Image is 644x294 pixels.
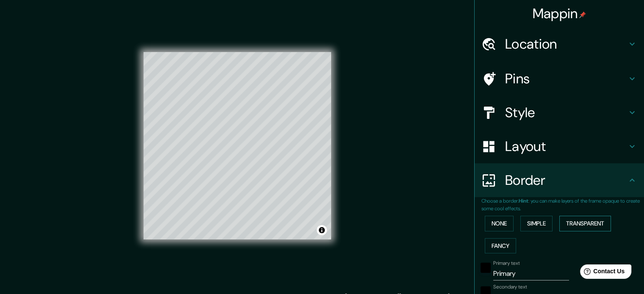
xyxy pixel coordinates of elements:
b: Hint [519,198,528,204]
button: black [481,263,491,273]
div: Border [475,163,644,197]
h4: Location [505,36,627,52]
h4: Style [505,104,627,121]
button: None [485,216,514,231]
div: Location [475,27,644,61]
h4: Layout [505,138,627,155]
h4: Border [505,172,627,189]
img: pin-icon.png [579,11,586,18]
label: Primary text [493,260,520,267]
button: Toggle attribution [317,225,327,235]
button: Transparent [559,216,611,231]
div: Layout [475,129,644,163]
p: Choose a border. : you can make layers of the frame opaque to create some cool effects. [481,197,644,212]
button: Simple [520,216,553,231]
div: Style [475,96,644,129]
iframe: Help widget launcher [569,261,635,285]
div: Pins [475,62,644,96]
h4: Mappin [533,5,586,22]
button: Fancy [485,238,516,254]
label: Secondary text [493,283,527,291]
h4: Pins [505,70,627,87]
